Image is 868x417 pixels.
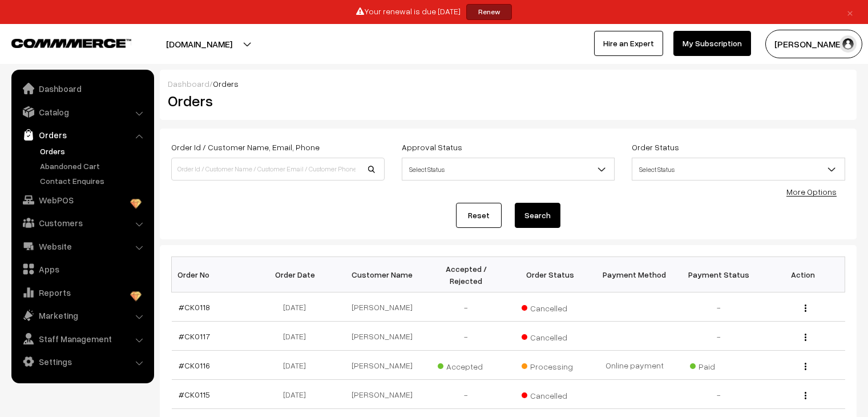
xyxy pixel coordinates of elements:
td: - [677,322,761,351]
span: Cancelled [522,299,579,314]
td: - [424,380,508,409]
span: Cancelled [522,328,579,343]
td: [DATE] [256,380,340,409]
a: Apps [14,259,150,279]
a: Customers [14,212,150,233]
a: More Options [786,187,837,197]
a: #CK0117 [179,331,210,341]
img: Menu [805,392,806,399]
a: My Subscription [673,31,751,56]
th: Order Status [508,257,593,292]
button: [DOMAIN_NAME] [126,30,272,58]
span: Select Status [632,158,845,181]
a: Reports [14,282,150,303]
a: Contact Enquires [37,175,150,187]
td: - [424,292,508,322]
label: Order Id / Customer Name, Email, Phone [171,141,320,153]
td: Online payment [592,351,677,380]
a: #CK0115 [179,390,210,399]
span: Processing [522,358,579,372]
a: Marketing [14,305,150,326]
a: WebPOS [14,190,150,210]
img: user [839,35,857,53]
th: Payment Status [677,257,761,292]
label: Order Status [632,141,679,153]
td: [DATE] [256,322,340,351]
span: Select Status [402,159,615,179]
td: - [677,292,761,322]
span: Cancelled [522,387,579,402]
td: [DATE] [256,292,340,322]
img: COMMMERCE [11,39,131,47]
span: Select Status [402,158,615,181]
th: Accepted / Rejected [424,257,508,292]
th: Payment Method [592,257,677,292]
a: #CK0118 [179,302,210,312]
span: Orders [213,79,239,89]
td: [PERSON_NAME] [340,292,425,322]
a: Dashboard [168,79,209,89]
span: Accepted [438,358,495,372]
td: [DATE] [256,351,340,380]
img: Menu [805,304,806,312]
a: Orders [37,145,150,157]
a: COMMMERCE [11,35,111,49]
button: [PERSON_NAME] [765,30,862,58]
a: Website [14,236,150,256]
input: Order Id / Customer Name / Customer Email / Customer Phone [171,158,385,181]
a: Settings [14,351,150,372]
button: Search [515,203,560,228]
span: Select Status [632,159,845,179]
div: / [168,78,849,90]
a: Abandoned Cart [37,160,150,172]
a: Dashboard [14,78,150,99]
a: Renew [466,4,512,20]
div: Your renewal is due [DATE] [4,4,864,20]
th: Action [761,257,845,292]
span: Paid [690,358,747,372]
a: #CK0116 [179,360,210,370]
a: Catalog [14,102,150,122]
img: Menu [805,363,806,370]
a: Reset [456,203,502,228]
a: Staff Management [14,328,150,349]
th: Customer Name [340,257,425,292]
td: [PERSON_NAME] [340,380,425,409]
h2: Orders [168,92,383,110]
th: Order Date [256,257,340,292]
a: × [842,5,858,19]
img: Menu [805,334,806,341]
td: [PERSON_NAME] [340,322,425,351]
td: [PERSON_NAME] [340,351,425,380]
td: - [677,380,761,409]
td: - [424,322,508,351]
label: Approval Status [402,141,462,153]
a: Orders [14,125,150,145]
th: Order No [172,257,256,292]
a: Hire an Expert [594,31,663,56]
